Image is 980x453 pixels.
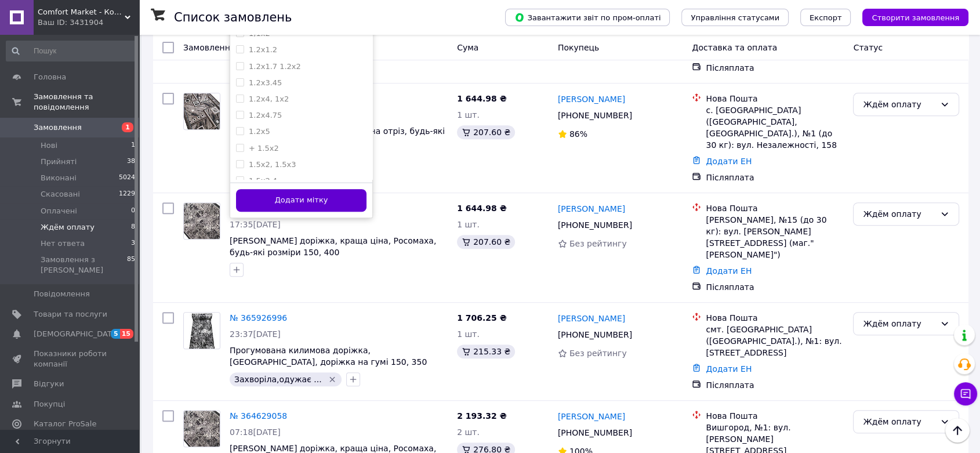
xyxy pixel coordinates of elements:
a: Створити замовлення [851,12,968,21]
span: 8 [131,222,135,233]
div: Ждём оплату [863,98,935,111]
div: 207.60 ₴ [457,235,515,249]
button: Додати мітку [236,189,366,212]
label: 1.5х2.4 [249,176,277,185]
label: 1.2х5 [249,127,270,136]
span: [DEMOGRAPHIC_DATA] [34,329,119,339]
img: Фото товару [184,411,220,447]
span: Замовлення [183,43,235,52]
button: Управління статусами [681,9,789,26]
label: 1.5х2, 1.5х3 [249,160,296,169]
span: 1 706.25 ₴ [457,313,507,322]
a: [PERSON_NAME] доріжка, краща ціна, Росомаха, будь-які розміри 150, 400 [230,236,436,257]
div: 215.33 ₴ [457,345,515,358]
a: № 365926996 [230,313,287,322]
a: № 364629058 [230,411,287,421]
span: 07:18[DATE] [230,427,281,437]
span: 5 [111,329,120,339]
span: Товари та послуги [34,309,107,320]
span: Головна [34,72,66,82]
span: Покупці [34,399,65,409]
button: Наверх [945,418,970,443]
a: [PERSON_NAME] [558,203,625,215]
span: Без рейтингу [569,239,627,248]
span: Comfort Market - Комфорт та затишок для всієї родини! [38,7,125,17]
a: Фото товару [183,410,220,447]
span: 3 [131,238,135,249]
span: Прийняті [41,157,77,167]
div: [PHONE_NUMBER] [556,107,634,124]
div: [PHONE_NUMBER] [556,217,634,233]
label: 1.2х1.7 1.2х2 [249,62,301,71]
span: 1 шт. [457,110,480,119]
span: 86% [569,129,587,139]
span: 5024 [119,173,135,183]
span: Повідомлення [34,289,90,299]
span: Завантажити звіт по пром-оплаті [514,12,660,23]
button: Чат з покупцем [954,382,977,405]
a: [PERSON_NAME] [558,313,625,324]
span: 1229 [119,189,135,200]
span: 0 [131,206,135,216]
h1: Список замовлень [174,10,292,24]
div: Нова Пошта [706,410,844,422]
div: Післяплата [706,62,844,74]
div: 207.60 ₴ [457,125,515,139]
label: 1.2х1.2 [249,45,277,54]
span: 1 [122,122,133,132]
label: 1.2х3.45 [249,78,282,87]
span: Скасовані [41,189,80,200]
div: Післяплата [706,172,844,183]
div: Післяплата [706,379,844,391]
span: 1 644.98 ₴ [457,94,507,103]
span: Нові [41,140,57,151]
span: Доставка та оплата [692,43,777,52]
span: Показники роботи компанії [34,349,107,369]
div: Нова Пошта [706,312,844,324]
label: 1.2х4, 1х2 [249,95,289,103]
div: смт. [GEOGRAPHIC_DATA] ([GEOGRAPHIC_DATA].), №1: вул. [STREET_ADDRESS] [706,324,844,358]
div: Ждём оплату [863,317,935,330]
button: Створити замовлення [862,9,968,26]
span: Експорт [810,13,842,22]
div: [PHONE_NUMBER] [556,327,634,343]
span: 23:37[DATE] [230,329,281,339]
span: 1 шт. [457,329,480,339]
span: Замовлення [34,122,82,133]
a: Прогумована килимова доріжка, [GEOGRAPHIC_DATA], доріжка на гумі 150, 350 [230,346,427,367]
div: Ваш ID: 3431904 [38,17,139,28]
span: Відгуки [34,379,64,389]
span: Замовлення з [PERSON_NAME] [41,255,127,276]
span: Cума [457,43,478,52]
span: Ждём оплату [41,222,95,233]
span: Управління статусами [691,13,779,22]
span: 17:35[DATE] [230,220,281,229]
span: 38 [127,157,135,167]
span: 15 [120,329,133,339]
a: [PERSON_NAME] [558,93,625,105]
div: Післяплата [706,281,844,293]
img: Фото товару [184,313,220,349]
div: [PHONE_NUMBER] [556,425,634,441]
span: Замовлення та повідомлення [34,92,139,113]
button: Експорт [800,9,851,26]
div: Ждём оплату [863,208,935,220]
a: Фото товару [183,93,220,130]
span: Статус [853,43,883,52]
img: Фото товару [184,203,220,239]
span: 85 [127,255,135,276]
span: Нет ответа [41,238,85,249]
label: 1.2х4.75 [249,111,282,119]
a: Фото товару [183,202,220,240]
span: Виконані [41,173,77,183]
span: 1 [131,140,135,151]
div: Нова Пошта [706,93,844,104]
span: Без рейтингу [569,349,627,358]
label: + 1.5х2 [249,144,279,153]
span: 1 644.98 ₴ [457,204,507,213]
a: Фото товару [183,312,220,349]
img: Фото товару [184,93,220,129]
div: Нова Пошта [706,202,844,214]
a: [PERSON_NAME] [558,411,625,422]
